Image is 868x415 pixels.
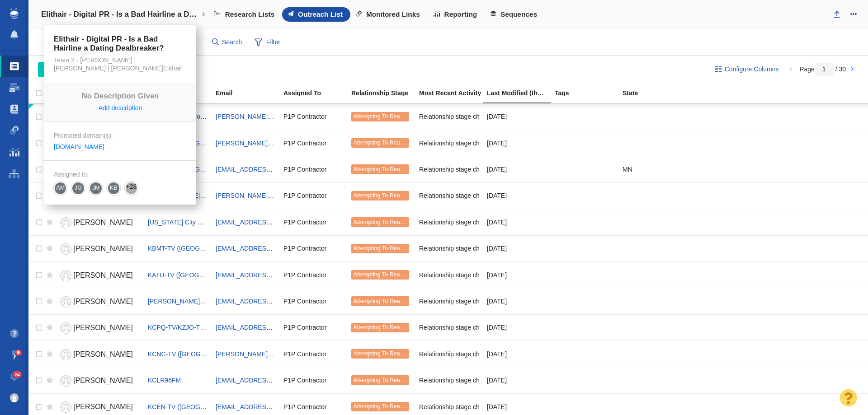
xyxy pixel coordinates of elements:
[99,104,142,112] a: Add description
[57,399,140,415] a: [PERSON_NAME]
[347,261,415,288] td: Attempting To Reach (1 try)
[353,350,422,357] span: Attempting To Reach (1 try)
[10,393,19,402] img: c9363fb76f5993e53bff3b340d5c230a
[148,350,317,358] span: KCNC-TV ([GEOGRAPHIC_DATA], [GEOGRAPHIC_DATA])
[73,403,133,410] span: [PERSON_NAME]
[57,268,140,284] a: [PERSON_NAME]
[148,403,317,410] a: KCEN-TV ([GEOGRAPHIC_DATA], [GEOGRAPHIC_DATA])
[148,271,316,279] a: KATU-TV ([GEOGRAPHIC_DATA], [GEOGRAPHIC_DATA])
[54,170,187,178] div: Assigned to:
[353,192,422,199] span: Attempting To Reach (1 try)
[353,324,422,331] span: Attempting To Reach (1 try)
[419,218,596,226] span: Relationship stage changed to: Attempting To Reach, 1 Attempt
[73,350,133,358] span: [PERSON_NAME]
[347,367,415,393] td: Attempting To Reach (1 try)
[283,344,343,364] div: P1P Contractor
[57,373,140,389] a: [PERSON_NAME]
[428,7,485,22] a: Reporting
[487,370,547,390] div: [DATE]
[148,324,345,331] a: KCPQ-TV/KZJO-TV ([GEOGRAPHIC_DATA], [GEOGRAPHIC_DATA])
[283,186,343,205] div: P1P Contractor
[216,350,427,358] a: [PERSON_NAME][EMAIL_ADDRESS][PERSON_NAME][DOMAIN_NAME]
[283,159,343,179] div: P1P Contractor
[351,90,418,98] a: Relationship Stage
[487,90,554,96] div: Date the Contact information in this project was last edited
[73,245,133,252] span: [PERSON_NAME]
[283,291,343,311] div: P1P Contractor
[353,298,422,304] span: Attempting To Reach (1 try)
[353,219,422,225] span: Attempting To Reach (1 try)
[57,320,140,336] a: [PERSON_NAME]
[725,65,779,74] span: Configure Columns
[73,298,133,305] span: [PERSON_NAME]
[125,182,138,195] span: +28
[487,90,554,98] a: Last Modified (this project)
[54,56,187,72] div: Team 2 - [PERSON_NAME] | [PERSON_NAME] | [PERSON_NAME]Elithair
[283,239,343,258] div: P1P Contractor
[57,347,140,363] a: [PERSON_NAME]
[148,219,209,226] a: [US_STATE] City Star
[800,65,846,73] span: Page / 30
[487,133,547,153] div: [DATE]
[148,245,316,252] a: KBMT-TV ([GEOGRAPHIC_DATA], [GEOGRAPHIC_DATA])
[41,10,199,19] h4: Elithair - Digital PR - Is a Bad Hairline a Dating Dealbreaker?
[283,90,350,98] a: Assigned To
[555,90,622,96] div: Tags
[487,239,547,258] div: [DATE]
[419,403,596,411] span: Relationship stage changed to: Attempting To Reach, 1 Attempt
[347,130,415,156] td: Attempting To Reach (1 try)
[283,107,343,126] div: P1P Contractor
[250,34,286,51] span: Filter
[283,370,343,390] div: P1P Contractor
[710,62,784,77] button: Configure Columns
[216,113,375,120] a: [PERSON_NAME][EMAIL_ADDRESS][DOMAIN_NAME]
[487,107,547,126] div: [DATE]
[487,291,547,311] div: [DATE]
[419,350,596,358] span: Relationship stage changed to: Attempting To Reach, 1 Attempt
[419,191,596,200] span: Relationship stage changed to: Attempting To Reach, 1 Attempt
[419,323,596,331] span: Relationship stage changed to: Attempting To Reach, 1 Attempt
[216,90,283,96] div: Email
[347,235,415,261] td: Attempting To Reach (1 try)
[347,341,415,367] td: Attempting To Reach (1 try)
[419,139,596,147] span: Relationship stage changed to: Attempting To Reach, 1 Attempt
[104,180,123,197] span: KB
[353,403,422,410] span: Attempting To Reach (1 try)
[353,140,422,146] span: Attempting To Reach (1 try)
[419,165,596,173] span: Relationship stage changed to: Attempting To Reach, 1 Attempt
[69,180,87,197] span: JG
[73,271,133,279] span: [PERSON_NAME]
[353,245,422,252] span: Attempting To Reach (1 try)
[216,324,427,331] a: [EMAIL_ADDRESS][PERSON_NAME][PERSON_NAME][DOMAIN_NAME]
[54,143,104,150] a: [DOMAIN_NAME]
[57,241,140,257] a: [PERSON_NAME]
[38,32,115,52] div: Websites
[419,112,596,121] span: Relationship stage changed to: Attempting To Reach, 1 Attempt
[216,271,323,279] a: [EMAIL_ADDRESS][DOMAIN_NAME]
[148,298,261,305] a: [PERSON_NAME] Media, Wake-Up Call
[487,186,547,205] div: [DATE]
[419,297,596,305] span: Relationship stage changed to: Attempting To Reach, 1 Attempt
[487,212,547,232] div: [DATE]
[216,298,323,305] a: [EMAIL_ADDRESS][DOMAIN_NAME]
[283,212,343,232] div: P1P Contractor
[347,314,415,340] td: Attempting To Reach (1 try)
[347,182,415,209] td: Attempting To Reach (1 try)
[623,90,689,96] div: State
[13,371,22,378] span: 24
[419,376,596,384] span: Relationship stage changed to: Attempting To Reach, 1 Attempt
[485,7,545,22] a: Sequences
[208,7,282,22] a: Research Lists
[366,10,420,19] span: Monitored Links
[216,245,323,252] a: [EMAIL_ADDRESS][DOMAIN_NAME]
[283,90,350,96] div: Assigned To
[148,377,181,384] a: KCLR96FM
[283,265,343,284] div: P1P Contractor
[216,140,427,147] a: [PERSON_NAME][EMAIL_ADDRESS][PERSON_NAME][DOMAIN_NAME]
[351,90,418,96] div: Relationship Stage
